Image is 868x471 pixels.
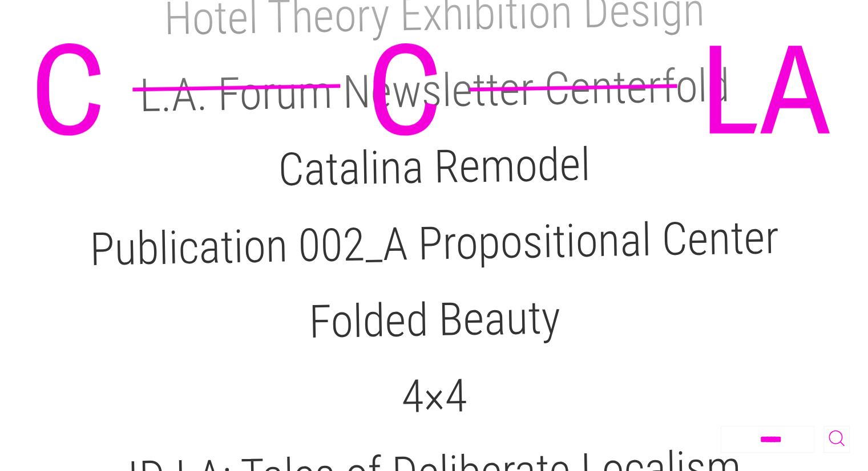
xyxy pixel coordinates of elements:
[823,426,850,453] button: Toggle Search
[139,59,729,123] a: L.A. Forum Newsletter Centerfold
[308,291,560,349] a: Folded Beauty
[401,369,467,424] a: 4×4
[89,210,778,276] a: Publication 002_A Propositional Center
[277,137,591,197] a: Catalina Remodel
